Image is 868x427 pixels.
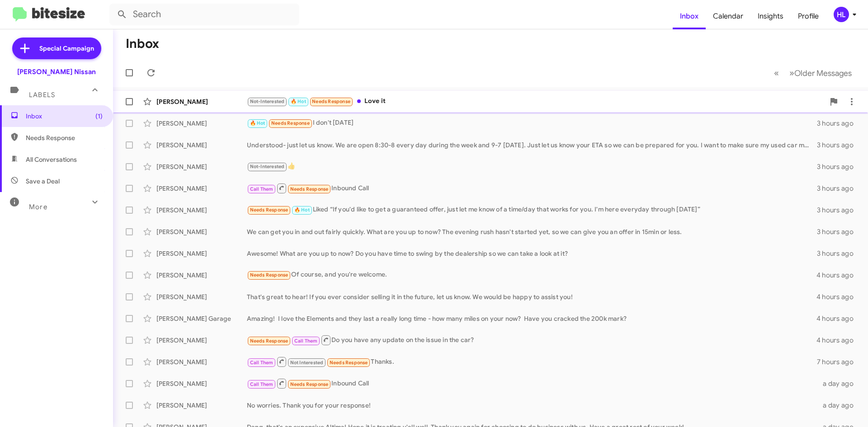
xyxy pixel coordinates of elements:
[250,120,265,126] span: 🔥 Hot
[817,227,861,236] div: 3 hours ago
[250,272,288,278] span: Needs Response
[789,67,794,79] span: »
[247,292,816,301] div: That's great to hear! If you ever consider selling it in the future, let us know. We would be hap...
[26,155,77,164] span: All Conversations
[247,401,817,410] div: No worries. Thank you for your response!
[250,99,285,104] span: Not-Interested
[156,227,247,236] div: [PERSON_NAME]
[817,401,861,410] div: a day ago
[247,249,817,258] div: Awesome! What are you up to now? Do you have time to swing by the dealership so we can take a loo...
[156,314,247,323] div: [PERSON_NAME] Garage
[826,7,858,22] button: HL
[816,336,861,345] div: 4 hours ago
[834,7,849,22] div: HL
[817,206,861,215] div: 3 hours ago
[250,186,274,192] span: Call Them
[95,112,103,121] span: (1)
[312,99,350,104] span: Needs Response
[294,207,310,213] span: 🔥 Hot
[247,378,817,389] div: Inbound Call
[247,227,817,236] div: We can get you in and out fairly quickly. What are you up to now? The evening rush hasn't started...
[816,314,861,323] div: 4 hours ago
[247,141,817,150] div: Understood- just let us know. We are open 8:30-8 every day during the week and 9-7 [DATE]. Just l...
[769,64,857,82] nav: Page navigation example
[294,338,318,344] span: Call Them
[673,3,706,29] a: Inbox
[769,64,784,82] button: Previous
[817,119,861,128] div: 3 hours ago
[247,334,816,346] div: Do you have any update on the issue in the car?
[109,4,299,25] input: Search
[250,338,288,344] span: Needs Response
[250,360,274,366] span: Call Them
[156,249,247,258] div: [PERSON_NAME]
[794,68,852,78] span: Older Messages
[156,206,247,215] div: [PERSON_NAME]
[791,3,826,29] a: Profile
[817,249,861,258] div: 3 hours ago
[330,360,368,366] span: Needs Response
[156,379,247,388] div: [PERSON_NAME]
[291,99,306,104] span: 🔥 Hot
[250,164,285,169] span: Not-Interested
[774,67,779,79] span: «
[156,271,247,280] div: [PERSON_NAME]
[17,67,96,76] div: [PERSON_NAME] Nissan
[156,336,247,345] div: [PERSON_NAME]
[156,357,247,366] div: [PERSON_NAME]
[126,37,159,51] h1: Inbox
[247,314,816,323] div: Amazing! I love the Elements and they last a really long time - how many miles on your now? Have ...
[750,3,791,29] a: Insights
[26,177,60,186] span: Save a Deal
[706,3,750,29] a: Calendar
[29,91,55,99] span: Labels
[26,133,103,142] span: Needs Response
[247,183,817,194] div: Inbound Call
[817,184,861,193] div: 3 hours ago
[817,141,861,150] div: 3 hours ago
[784,64,857,82] button: Next
[817,162,861,171] div: 3 hours ago
[156,292,247,301] div: [PERSON_NAME]
[817,379,861,388] div: a day ago
[247,270,816,280] div: Of course, and you're welcome.
[12,38,101,59] a: Special Campaign
[250,207,288,213] span: Needs Response
[271,120,310,126] span: Needs Response
[247,96,825,107] div: Love it
[156,119,247,128] div: [PERSON_NAME]
[290,360,324,366] span: Not Interested
[247,118,817,128] div: I don't [DATE]
[250,381,274,387] span: Call Them
[290,186,329,192] span: Needs Response
[817,357,861,366] div: 7 hours ago
[247,161,817,172] div: 👍
[816,271,861,280] div: 4 hours ago
[26,112,103,121] span: Inbox
[156,401,247,410] div: [PERSON_NAME]
[156,97,247,106] div: [PERSON_NAME]
[247,356,817,367] div: Thanks.
[816,292,861,301] div: 4 hours ago
[156,141,247,150] div: [PERSON_NAME]
[247,205,817,215] div: Liked “If you'd like to get a guaranteed offer, just let me know of a time/day that works for you...
[156,184,247,193] div: [PERSON_NAME]
[290,381,329,387] span: Needs Response
[156,162,247,171] div: [PERSON_NAME]
[39,44,94,53] span: Special Campaign
[29,203,47,211] span: More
